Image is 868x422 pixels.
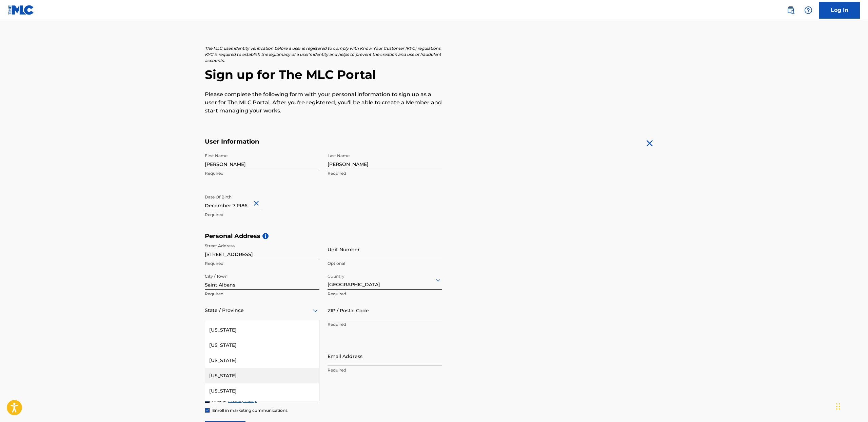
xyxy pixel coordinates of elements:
img: search [787,6,795,14]
p: Required [328,367,442,373]
button: Close [252,193,262,214]
img: checkbox [205,408,209,412]
img: MLC Logo [8,5,34,15]
p: Optional [328,260,442,267]
p: Required [328,170,442,176]
div: [GEOGRAPHIC_DATA] [328,272,442,288]
h2: Sign up for The MLC Portal [205,67,663,82]
h5: User Information [205,138,442,146]
h5: Personal Address [205,232,663,240]
a: Public Search [784,3,797,17]
a: Privacy Policy [228,398,257,403]
a: Log In [819,2,860,19]
div: Drag [836,396,840,417]
span: Enroll in marketing communications [212,408,288,413]
p: The MLC uses identity verification before a user is registered to comply with Know Your Customer ... [205,45,442,64]
div: [US_STATE] [205,383,319,399]
div: [US_STATE] [205,338,319,353]
p: Required [205,260,319,267]
h5: Contact Information [205,335,442,342]
img: close [644,138,655,149]
p: Required [328,291,442,297]
span: Accept [212,398,227,403]
div: [US_STATE] [205,322,319,338]
div: Help [802,3,815,17]
div: [US_STATE] [205,353,319,368]
div: [US_STATE] [205,368,319,383]
p: Required [328,321,442,328]
label: Country [328,269,344,279]
p: Required [205,291,319,297]
iframe: Chat Widget [834,389,868,422]
p: Required [205,170,319,176]
p: Please complete the following form with your personal information to sign up as a user for The ML... [205,90,442,115]
div: [US_STATE] [205,399,319,414]
span: i [262,233,269,239]
p: Required [205,212,319,218]
img: help [804,6,812,14]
